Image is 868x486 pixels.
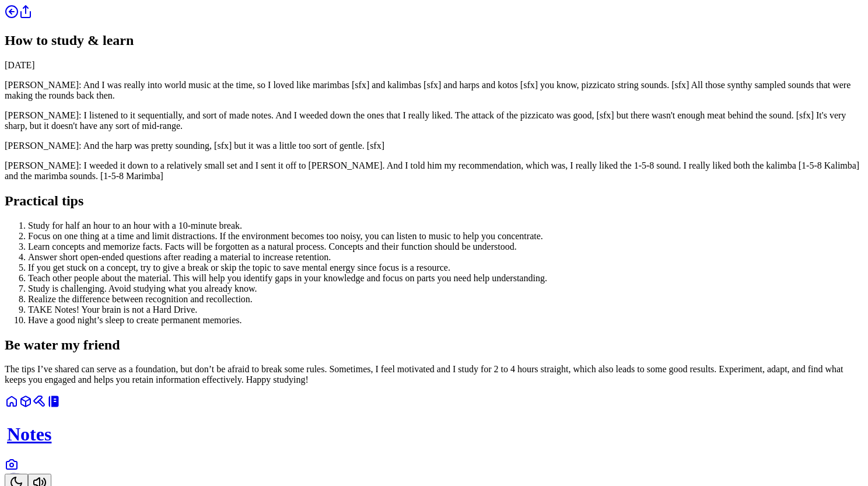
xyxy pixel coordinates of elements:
[28,221,863,231] li: Study for half an hour to an hour with a 10-minute break.
[28,315,863,326] li: Have a good night’s sleep to create permanent memories.
[5,364,863,385] p: The tips I’ve shared can serve as a foundation, but don’t be afraid to break some rules. Sometime...
[28,294,863,305] li: Realize the difference between recognition and recollection.
[28,252,863,263] li: Answer short open-ended questions after reading a material to increase retention.
[28,231,863,242] li: Focus on one thing at a time and limit distractions. If the environment becomes too noisy, you ca...
[5,160,863,181] p: [PERSON_NAME]: I weeded it down to a relatively small set and I sent it off to [PERSON_NAME]. And...
[5,80,863,101] p: [PERSON_NAME]: And I was really into world music at the time, so I loved like marimbas [sfx] and ...
[5,60,35,70] time: [DATE]
[28,273,863,284] li: Teach other people about the material. This will help you identify gaps in your knowledge and foc...
[5,33,863,48] h1: How to study & learn
[28,242,863,252] li: Learn concepts and memorize facts. Facts will be forgotten as a natural process. Concepts and the...
[7,424,863,445] h1: Notes
[5,141,863,151] p: [PERSON_NAME]: And the harp was pretty sounding, [sfx] but it was a little too sort of gentle. [sfx]
[5,337,863,353] h2: Be water my friend
[5,110,863,131] p: [PERSON_NAME]: I listened to it sequentially, and sort of made notes. And I weeded down the ones ...
[28,284,863,294] li: Study is challenging. Avoid studying what you already know.
[28,263,863,273] li: If you get stuck on a concept, try to give a break or skip the topic to save mental energy since ...
[5,193,863,209] h2: Practical tips
[28,305,863,315] li: TAKE Notes! Your brain is not a Hard Drive.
